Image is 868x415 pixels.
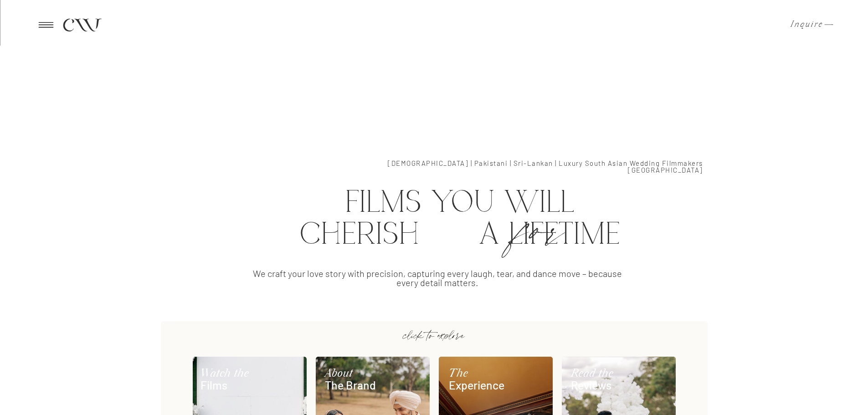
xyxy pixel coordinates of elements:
[247,269,628,295] p: We craft your love story with precision, capturing every laugh, tear, and dance move – because ev...
[325,357,384,379] a: About
[384,330,484,341] h2: click to explore
[449,357,508,379] a: The
[449,368,508,390] a: Experience
[345,160,703,173] h1: [DEMOGRAPHIC_DATA] | Pakistani | Sri-Lankan | Luxury South Asian Wedding Filmmakers [GEOGRAPHIC_D...
[516,196,566,261] i: for
[200,357,273,379] a: Watch the
[207,188,712,259] h2: films you will cherish a lifetime
[571,357,630,379] a: Read the
[62,16,101,33] a: CW
[200,368,259,390] a: Films
[325,368,415,390] a: The Brand
[791,20,817,29] a: Inquire
[571,368,630,390] a: Reviews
